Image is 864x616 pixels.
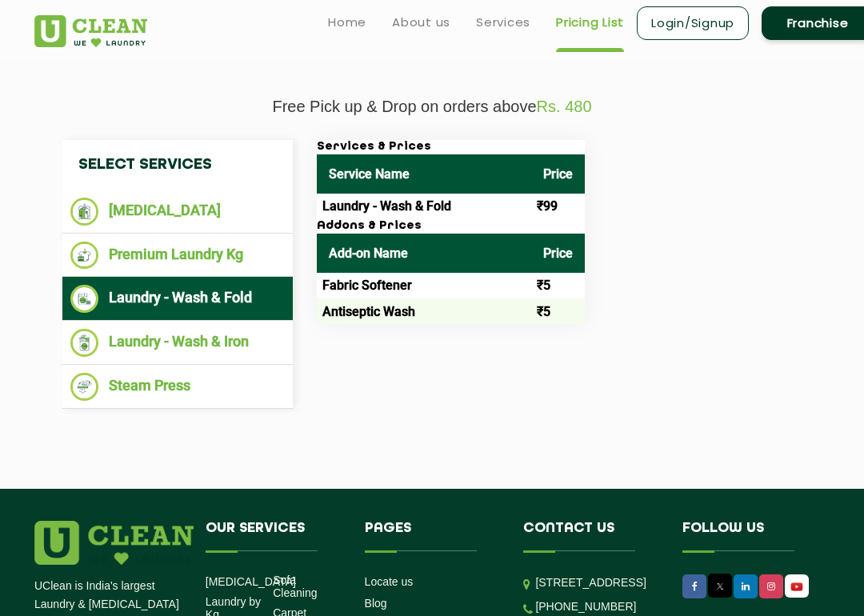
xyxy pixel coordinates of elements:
h3: Services & Prices [317,140,585,154]
img: Laundry - Wash & Iron [70,329,98,357]
h3: Addons & Prices [317,219,585,234]
th: Price [531,234,585,273]
img: UClean Laundry and Dry Cleaning [34,15,147,47]
img: Laundry - Wash & Fold [70,285,98,313]
td: Fabric Softener [317,273,531,298]
td: Antiseptic Wash [317,298,531,324]
h4: Follow us [682,521,830,551]
li: [MEDICAL_DATA] [70,198,285,226]
h4: Contact us [523,521,658,551]
a: Locate us [365,575,414,588]
img: Premium Laundry Kg [70,242,98,270]
td: Laundry - Wash & Fold [317,194,531,219]
img: Steam Press [70,373,98,401]
a: Blog [365,597,387,610]
li: Premium Laundry Kg [70,242,285,270]
h4: Our Services [206,521,341,551]
h4: Pages [365,521,500,551]
a: [PHONE_NUMBER] [535,600,636,613]
a: Login/Signup [637,6,749,40]
a: Pricing List [556,13,624,32]
p: Free Pick up & Drop on orders above [34,98,830,116]
h4: Select Services [62,140,293,190]
img: logo.png [34,521,194,565]
a: [MEDICAL_DATA] [206,575,296,588]
a: Services [476,13,530,32]
a: About us [392,13,450,32]
a: Home [328,13,366,32]
th: Service Name [317,154,531,194]
span: Rs. 480 [537,98,592,115]
td: ₹99 [531,194,585,219]
img: UClean Laundry and Dry Cleaning [786,578,807,595]
li: Steam Press [70,373,285,401]
p: [STREET_ADDRESS] [535,574,658,592]
th: Add-on Name [317,234,531,273]
td: ₹5 [531,273,585,298]
th: Price [531,154,585,194]
li: Laundry - Wash & Iron [70,329,285,357]
a: Sofa Cleaning [273,574,328,599]
td: ₹5 [531,298,585,324]
li: Laundry - Wash & Fold [70,285,285,313]
img: Dry Cleaning [70,198,98,226]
